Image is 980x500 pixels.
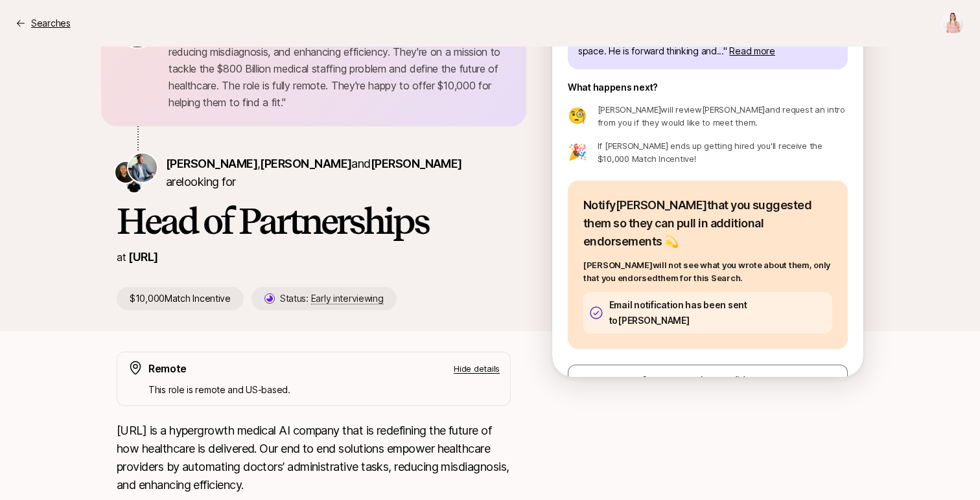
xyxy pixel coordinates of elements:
[568,108,587,124] p: 🧐
[568,144,587,160] p: 🎉
[583,196,832,251] p: Notify [PERSON_NAME] that you suggested them so they can pull in additional endorsements 💫
[148,382,500,398] p: This role is remote and US-based.
[117,249,126,266] p: at
[260,157,351,170] span: [PERSON_NAME]
[31,16,71,31] p: Searches
[166,155,511,191] p: are looking for
[128,250,157,264] a: [URL]
[311,293,384,304] span: Early interviewing
[568,365,848,396] button: Suggest another candidate
[729,45,775,56] span: Read more
[454,362,500,375] p: Hide details
[128,153,157,182] img: Taylor Berghane
[598,139,848,165] p: If [PERSON_NAME] ends up getting hired you'll receive the $10,000 Match Incentive!
[942,12,964,34] img: Nicole Pincus
[117,201,511,240] h1: Head of Partnerships
[126,177,142,192] img: Michael Tannenbaum
[568,80,658,95] p: What happens next?
[117,287,244,310] p: $10,000 Match Incentive
[166,157,257,170] span: [PERSON_NAME]
[941,12,964,35] button: Nicole Pincus
[169,27,511,111] p: " [URL] is building AI agents that automate doctors’ administrative tasks, reducing misdiagnosis,...
[115,162,136,183] img: Myles Elliott
[583,258,832,284] p: [PERSON_NAME] will not see what you wrote about them, only that you endorsed them for this Search.
[148,360,187,377] p: Remote
[257,157,351,170] span: ,
[371,157,462,170] span: [PERSON_NAME]
[280,291,384,306] p: Status:
[351,157,461,170] span: and
[117,422,511,494] p: [URL] is a hypergrowth medical AI company that is redefining the future of how healthcare is deli...
[598,103,848,129] p: [PERSON_NAME] will review [PERSON_NAME] and request an intro from you if they would like to meet ...
[609,297,827,328] p: Email notification has been sent to [PERSON_NAME]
